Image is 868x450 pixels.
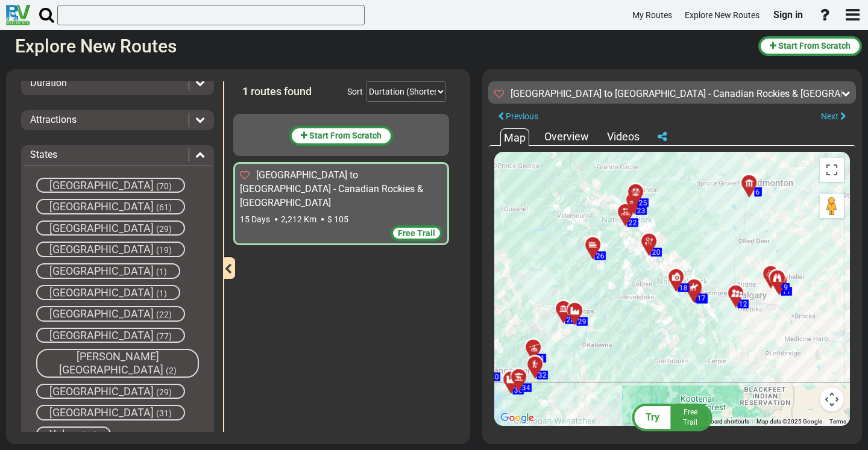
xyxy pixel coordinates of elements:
[49,243,154,255] span: [GEOGRAPHIC_DATA]
[820,387,844,411] button: Map camera controls
[578,317,587,326] span: 29
[24,113,211,127] div: Attractions
[30,114,77,125] span: Attractions
[156,267,167,277] span: (1)
[24,148,211,162] div: States
[629,219,637,227] span: 22
[596,252,605,260] span: 26
[156,408,172,418] span: (31)
[82,430,98,440] span: (19)
[240,214,270,224] span: 15 Days
[679,4,765,27] a: Explore New Routes
[36,328,185,343] div: [GEOGRAPHIC_DATA] (77)
[281,214,316,224] span: 2,212 Km
[629,403,716,432] button: Try FreeTrail
[59,350,163,376] span: [PERSON_NAME][GEOGRAPHIC_DATA]
[24,77,211,90] div: Duration
[36,285,180,301] div: [GEOGRAPHIC_DATA] (1)
[156,245,172,255] span: (19)
[506,111,538,121] span: Previous
[347,86,363,98] div: Sort
[49,264,154,277] span: [GEOGRAPHIC_DATA]
[49,428,80,440] span: Yukon
[782,287,791,296] span: 11
[309,131,382,140] span: Start From Scratch
[768,2,808,28] a: Sign in
[289,126,393,146] button: Start From Scratch
[758,36,862,56] button: Start From Scratch
[697,294,706,302] span: 17
[156,224,172,234] span: (29)
[536,354,545,363] span: 31
[240,169,423,208] span: [GEOGRAPHIC_DATA] to [GEOGRAPHIC_DATA] - Canadian Rockies & [GEOGRAPHIC_DATA]
[36,178,185,193] div: [GEOGRAPHIC_DATA] (70)
[685,10,759,20] span: Explore New Routes
[36,384,185,399] div: [GEOGRAPHIC_DATA] (29)
[36,263,180,279] div: [GEOGRAPHIC_DATA] (1)
[538,371,547,380] span: 32
[36,405,185,420] div: [GEOGRAPHIC_DATA] (31)
[49,307,154,320] span: [GEOGRAPHIC_DATA]
[488,108,548,125] button: Previous
[36,306,185,322] div: [GEOGRAPHIC_DATA] (22)
[49,222,154,234] span: [GEOGRAPHIC_DATA]
[627,4,678,27] a: My Routes
[567,316,575,324] span: 28
[500,128,529,146] div: Map
[522,384,530,392] span: 34
[646,411,659,423] span: Try
[156,289,167,298] span: (1)
[30,77,67,89] span: Duration
[36,349,199,377] div: [PERSON_NAME][GEOGRAPHIC_DATA] (2)
[36,199,185,214] div: [GEOGRAPHIC_DATA] (61)
[30,149,57,160] span: States
[639,199,647,207] span: 25
[739,300,747,308] span: 12
[604,129,643,145] div: Videos
[821,111,838,121] span: Next
[156,202,172,212] span: (61)
[398,228,435,238] span: Free Trail
[49,179,154,192] span: [GEOGRAPHIC_DATA]
[36,427,111,442] div: Yukon (19)
[697,417,749,426] button: Keyboard shortcuts
[820,158,844,182] button: Toggle fullscreen view
[242,85,248,98] span: 1
[36,220,185,236] div: [GEOGRAPHIC_DATA] (29)
[233,162,449,245] div: [GEOGRAPHIC_DATA] to [GEOGRAPHIC_DATA] - Canadian Rockies & [GEOGRAPHIC_DATA] 15 Days 2,212 Km $ ...
[497,410,537,426] img: Google
[49,406,154,419] span: [GEOGRAPHIC_DATA]
[327,214,348,224] span: $ 105
[49,385,154,398] span: [GEOGRAPHIC_DATA]
[679,284,688,292] span: 18
[829,418,846,425] a: Terms
[491,373,499,381] span: 40
[251,85,312,98] span: routes found
[756,418,822,425] span: Map data ©2025 Google
[773,9,803,20] span: Sign in
[637,207,646,215] span: 23
[156,310,172,319] span: (22)
[156,387,172,397] span: (29)
[632,10,672,20] span: My Routes
[49,329,154,342] span: [GEOGRAPHIC_DATA]
[778,41,851,51] span: Start From Scratch
[6,5,30,25] img: RvPlanetLogo.png
[36,242,185,257] div: [GEOGRAPHIC_DATA] (19)
[784,283,788,292] span: 9
[497,410,537,426] a: Open this area in Google Maps (opens a new window)
[391,225,442,241] div: Free Trail
[541,129,592,145] div: Overview
[683,408,697,427] span: Free Trail
[156,181,172,191] span: (70)
[166,366,177,375] span: (2)
[811,108,856,125] button: Next
[156,331,172,341] span: (77)
[15,36,749,56] h2: Explore New Routes
[49,286,154,299] span: [GEOGRAPHIC_DATA]
[49,200,154,213] span: [GEOGRAPHIC_DATA]
[756,188,760,196] span: 6
[820,194,844,218] button: Drag Pegman onto the map to open Street View
[652,248,661,257] span: 20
